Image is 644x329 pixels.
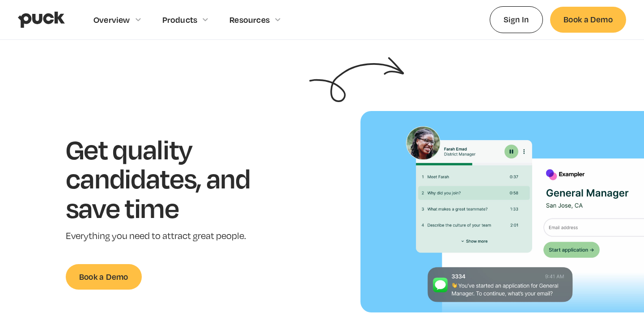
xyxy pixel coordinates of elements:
div: Overview [93,15,130,25]
a: Sign In [490,6,543,33]
h1: Get quality candidates, and save time [66,134,278,222]
a: Book a Demo [66,264,142,290]
a: Book a Demo [550,7,626,32]
p: Everything you need to attract great people. [66,230,278,243]
div: Products [162,15,198,25]
div: Resources [229,15,270,25]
